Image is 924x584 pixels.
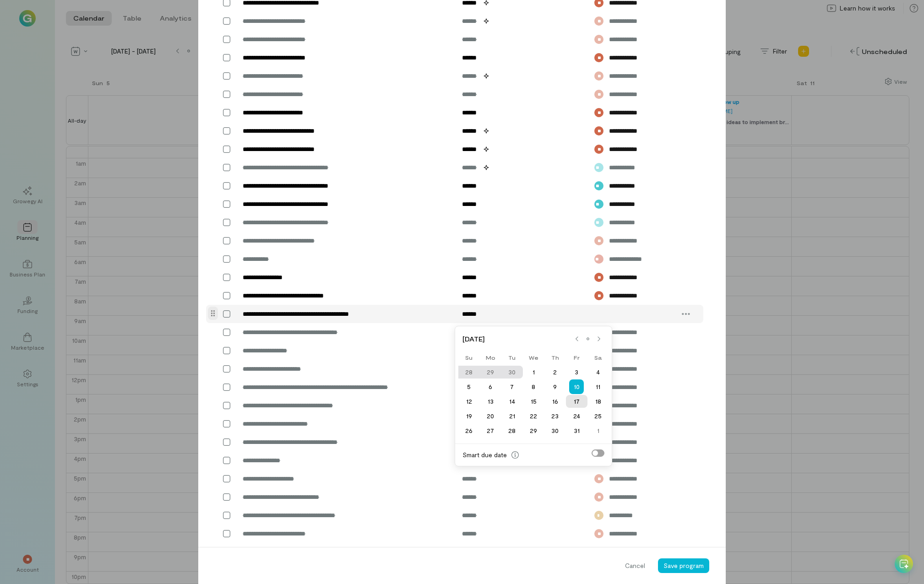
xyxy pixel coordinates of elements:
div: Choose Thursday, October 23rd, 2025 [544,410,566,422]
div: 7 [501,380,523,393]
div: 15 [523,395,544,408]
div: 29 [480,366,501,379]
div: Choose Tuesday, October 28th, 2025 [501,424,523,437]
div: 13 [480,395,501,408]
div: We [523,351,544,364]
div: 28 [501,424,523,437]
div: Su [458,351,480,364]
div: Choose Saturday, October 18th, 2025 [587,395,609,408]
div: Choose Tuesday, October 14th, 2025 [501,395,523,408]
div: Choose Friday, October 17th, 2025 [566,395,587,408]
div: Smart due date [462,450,507,460]
div: Choose Friday, October 10th, 2025 [566,380,587,393]
div: Choose Tuesday, October 7th, 2025 [501,380,523,393]
div: Choose Tuesday, September 30th, 2025 [501,366,523,379]
div: Choose Saturday, November 1st, 2025 [587,424,609,437]
div: Choose Wednesday, October 29th, 2025 [523,424,544,437]
div: 10 [569,379,584,394]
div: 1 [587,424,609,437]
div: Choose Wednesday, October 1st, 2025 [523,366,544,379]
div: Choose Thursday, October 2nd, 2025 [544,366,566,379]
div: 16 [544,395,566,408]
div: 24 [566,410,587,422]
button: Save program [658,558,709,573]
div: 30 [501,366,523,379]
div: 30 [544,424,566,437]
div: Choose Thursday, October 16th, 2025 [544,395,566,408]
div: 20 [480,410,501,422]
div: 18 [587,395,609,408]
div: Choose Friday, October 24th, 2025 [566,410,587,422]
div: 19 [458,410,480,422]
div: Choose Saturday, October 11th, 2025 [587,380,609,393]
div: 4 [587,366,609,379]
div: Choose Sunday, October 26th, 2025 [458,424,480,437]
div: Choose Monday, October 6th, 2025 [480,380,501,393]
div: Fr [566,351,587,364]
div: 28 [458,366,480,379]
div: Th [544,351,566,364]
div: Choose Monday, September 29th, 2025 [480,366,501,379]
div: Choose Saturday, October 4th, 2025 [587,366,609,379]
div: 21 [501,410,523,422]
div: 29 [523,424,544,437]
div: 14 [501,395,523,408]
div: Choose Sunday, October 19th, 2025 [458,410,480,422]
div: Choose Wednesday, October 8th, 2025 [523,380,544,393]
div: Tu [501,351,523,364]
div: Choose Thursday, October 30th, 2025 [544,424,566,437]
div: Choose Friday, October 31st, 2025 [566,424,587,437]
div: Choose Monday, October 27th, 2025 [480,424,501,437]
div: 5 [458,380,480,393]
div: Sa [587,351,609,364]
div: 8 [523,380,544,393]
div: 25 [587,410,609,422]
button: Smart due date [508,448,522,462]
span: [DATE] [462,335,571,344]
div: Choose Thursday, October 9th, 2025 [544,380,566,393]
div: 26 [458,424,480,437]
div: 3 [566,366,587,379]
div: Choose Tuesday, October 21st, 2025 [501,410,523,422]
div: Choose Sunday, October 5th, 2025 [458,380,480,393]
span: Cancel [625,561,645,570]
div: 9 [544,380,566,393]
div: Choose Friday, October 3rd, 2025 [566,366,587,379]
div: 1 [523,366,544,379]
div: Mo [480,351,501,364]
div: 31 [566,424,587,437]
div: 17 [566,395,587,408]
div: month 2025-10 [458,365,609,438]
div: 6 [480,380,501,393]
div: Choose Wednesday, October 22nd, 2025 [523,410,544,422]
div: Choose Monday, October 13th, 2025 [480,395,501,408]
div: Choose Saturday, October 25th, 2025 [587,410,609,422]
div: Choose Wednesday, October 15th, 2025 [523,395,544,408]
div: 2 [544,366,566,379]
span: Save program [663,562,704,569]
div: Choose Sunday, September 28th, 2025 [458,366,480,379]
div: 23 [544,410,566,422]
div: Choose Monday, October 20th, 2025 [480,410,501,422]
div: 22 [523,410,544,422]
div: 27 [480,424,501,437]
div: 12 [458,395,480,408]
div: Choose Sunday, October 12th, 2025 [458,395,480,408]
div: 11 [587,380,609,393]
